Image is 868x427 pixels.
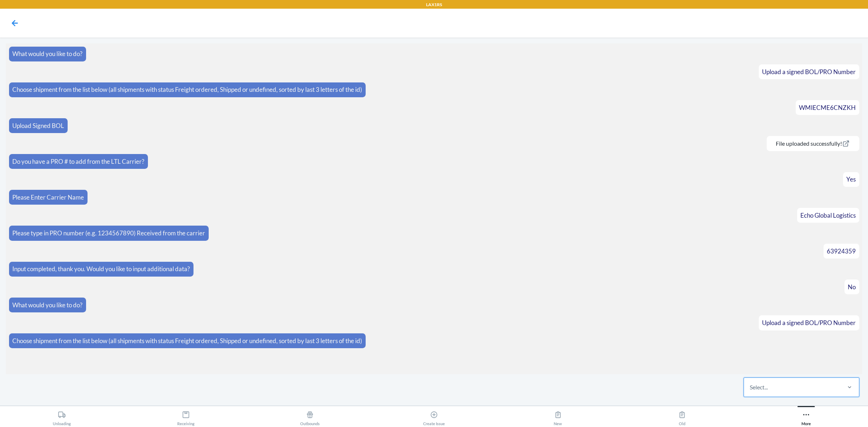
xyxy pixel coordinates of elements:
[678,408,686,426] div: Old
[12,264,190,274] p: Input completed, thank you. Would you like to input additional data?
[12,85,362,94] p: Choose shipment from the list below (all shipments with status Freight ordered, Shipped or undefi...
[426,1,442,8] p: LAX1RS
[827,247,856,255] span: 63924359
[12,157,144,166] p: Do you have a PRO # to add from the LTL Carrier?
[799,104,856,111] span: WMIECME6CNZKH
[12,121,64,131] p: Upload Signed BOL
[496,406,620,426] button: New
[12,193,84,202] p: Please Enter Carrier Name
[801,408,811,426] div: More
[53,408,71,426] div: Unloading
[750,383,768,392] div: Select...
[554,408,562,426] div: New
[12,49,82,59] p: What would you like to do?
[372,406,496,426] button: Create Issue
[248,406,372,426] button: Outbounds
[800,212,856,219] span: Echo Global Logistics
[762,319,856,326] span: Upload a signed BOL/PRO Number
[423,408,445,426] div: Create Issue
[848,283,856,291] span: No
[12,300,82,310] p: What would you like to do?
[846,175,856,183] span: Yes
[744,406,868,426] button: More
[620,406,744,426] button: Old
[12,336,362,346] p: Choose shipment from the list below (all shipments with status Freight ordered, Shipped or undefi...
[12,229,205,238] p: Please type in PRO number (e.g. 1234567890) Received from the carrier
[770,140,856,147] a: File uploaded successfully!
[762,68,856,76] span: Upload a signed BOL/PRO Number
[124,406,248,426] button: Receiving
[177,408,195,426] div: Receiving
[300,408,320,426] div: Outbounds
